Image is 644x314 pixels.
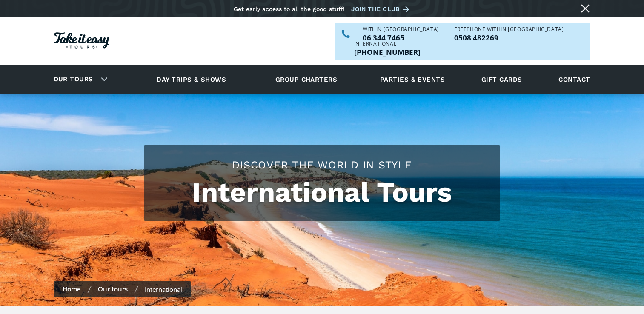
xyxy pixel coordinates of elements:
h2: Discover the world in style [153,157,491,172]
a: Home [63,285,81,293]
a: Parties & events [376,68,449,91]
div: Freephone WITHIN [GEOGRAPHIC_DATA] [454,27,564,32]
a: Contact [554,68,594,91]
nav: breadcrumbs [54,281,191,297]
a: Group charters [265,68,348,91]
a: Call us freephone within NZ on 0508482269 [454,34,564,41]
div: WITHIN [GEOGRAPHIC_DATA] [363,27,439,32]
a: Our tours [47,69,100,89]
a: Close message [578,2,592,15]
a: Call us outside of NZ on +6463447465 [354,49,421,56]
a: Join the club [351,4,412,14]
a: Our tours [98,285,128,293]
a: Call us within NZ on 063447465 [363,34,439,41]
a: Gift cards [477,68,527,91]
p: 0508 482269 [454,34,564,41]
a: Homepage [54,28,109,55]
p: [PHONE_NUMBER] [354,49,421,56]
h1: International Tours [153,177,491,208]
div: International [145,285,182,294]
img: Take it easy Tours logo [54,32,109,49]
a: Day trips & shows [146,68,237,91]
div: Get early access to all the good stuff! [234,6,345,12]
div: International [354,41,421,46]
p: 06 344 7465 [363,34,439,41]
